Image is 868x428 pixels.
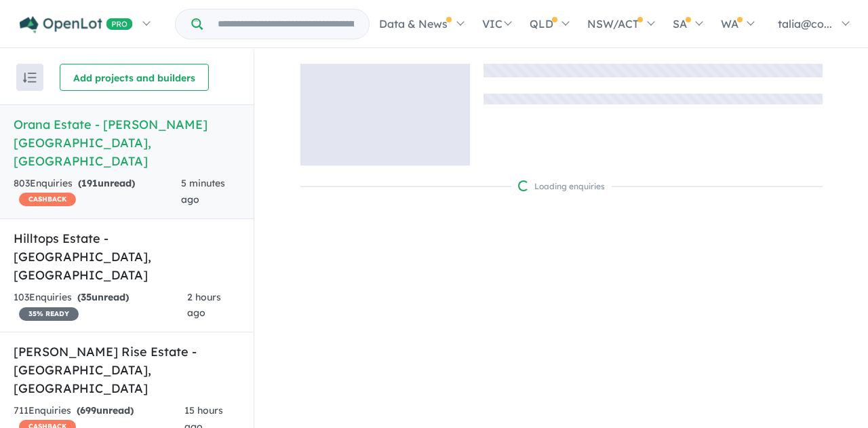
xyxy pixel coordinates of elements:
span: 191 [81,177,98,189]
h5: Orana Estate - [PERSON_NAME][GEOGRAPHIC_DATA] , [GEOGRAPHIC_DATA] [14,115,240,170]
span: 699 [80,404,96,416]
button: Add projects and builders [60,64,209,91]
span: talia@co... [778,17,832,31]
span: 2 hours ago [187,291,221,319]
img: sort.svg [23,73,37,83]
strong: ( unread) [77,291,129,303]
span: CASHBACK [19,193,76,206]
div: Loading enquiries [518,180,605,193]
span: 35 % READY [19,307,79,321]
input: Try estate name, suburb, builder or developer [205,9,366,39]
span: 5 minutes ago [181,177,225,206]
h5: Hilltops Estate - [GEOGRAPHIC_DATA] , [GEOGRAPHIC_DATA] [14,229,240,284]
strong: ( unread) [78,177,135,189]
img: Openlot PRO Logo White [20,16,133,33]
div: 103 Enquir ies [14,290,187,322]
strong: ( unread) [77,404,134,416]
span: 35 [81,291,92,303]
div: 803 Enquir ies [14,176,181,208]
h5: [PERSON_NAME] Rise Estate - [GEOGRAPHIC_DATA] , [GEOGRAPHIC_DATA] [14,343,240,397]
